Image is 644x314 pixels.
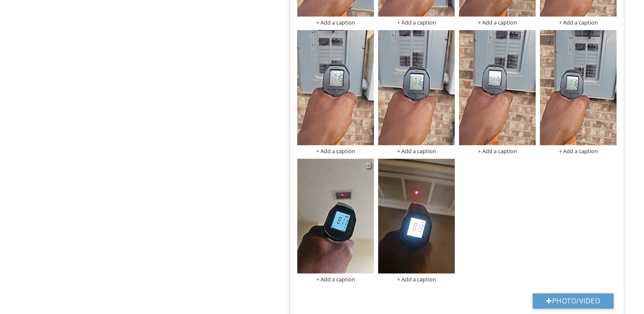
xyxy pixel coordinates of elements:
[540,148,616,154] div: + Add a caption
[297,159,374,273] img: photo.jpg
[459,30,536,145] img: photo.jpg
[297,276,374,283] div: + Add a caption
[378,19,455,26] div: + Add a caption
[540,30,616,145] img: photo.jpg
[533,293,614,308] button: Photo/Video
[378,148,455,154] div: + Add a caption
[459,19,536,26] div: + Add a caption
[378,159,455,273] img: photo.jpg
[297,30,374,145] img: photo.jpg
[459,148,536,154] div: + Add a caption
[540,19,616,26] div: + Add a caption
[297,19,374,26] div: + Add a caption
[297,148,374,154] div: + Add a caption
[378,30,455,145] img: photo.jpg
[378,276,455,283] div: + Add a caption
